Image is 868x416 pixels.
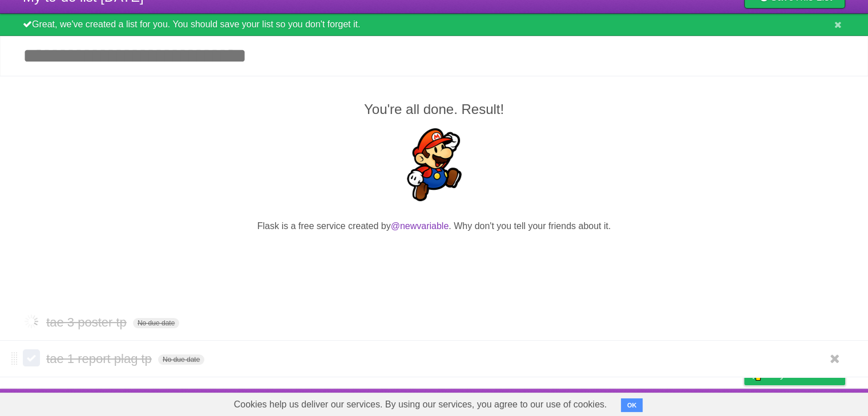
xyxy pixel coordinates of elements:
span: Buy me a coffee [768,365,839,385]
h2: You're all done. Result! [23,99,845,120]
a: Terms [691,391,716,413]
span: No due date [133,318,179,328]
img: Super Mario [398,128,471,201]
a: Privacy [729,391,759,413]
button: OK [621,398,643,412]
iframe: X Post Button [414,247,455,263]
span: tae 1 report plag tp [46,352,155,366]
a: About [592,391,616,413]
label: Done [23,349,40,366]
span: Cookies help us deliver our services. By using our services, you agree to our use of cookies. [223,393,619,416]
span: No due date [158,354,204,365]
a: Developers [630,391,676,413]
a: Suggest a feature [773,391,845,413]
label: Done [23,313,40,330]
a: @newvariable [391,221,449,231]
p: Flask is a free service created by . Why don't you tell your friends about it. [23,219,845,233]
span: tae 3 poster tp [46,315,130,329]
